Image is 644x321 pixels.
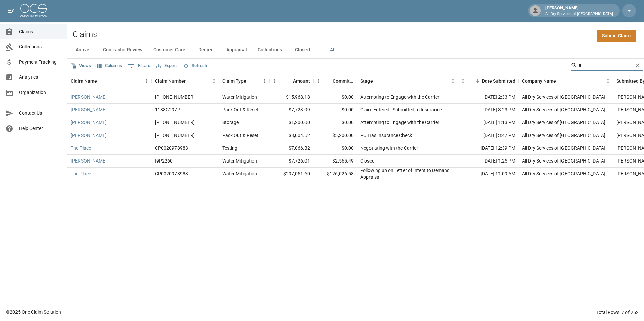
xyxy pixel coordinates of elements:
[522,119,605,126] div: All Dry Services of Atlanta
[6,309,61,315] div: © 2025 One Claim Solution
[219,72,269,91] div: Claim Type
[596,309,639,316] div: Total Rows: 7 of 252
[67,42,98,58] button: Active
[458,129,519,142] div: [DATE] 3:47 PM
[98,42,148,58] button: Contractor Review
[519,72,613,91] div: Company Name
[522,145,605,151] div: All Dry Services of Atlanta
[155,72,186,91] div: Claim Number
[221,42,252,58] button: Appraisal
[269,104,313,116] div: $7,723.99
[222,119,239,126] div: Storage
[73,30,97,39] h2: Claims
[222,145,237,151] div: Testing
[67,42,644,58] div: dynamic tabs
[522,94,605,100] div: All Dry Services of Atlanta
[269,72,313,91] div: Amount
[155,157,173,164] div: I9P2260
[19,89,62,96] span: Organization
[360,145,418,151] div: Negotiating with the Carrier
[222,94,257,100] div: Water Mitigation
[543,5,616,17] div: [PERSON_NAME]
[522,157,605,164] div: All Dry Services of Atlanta
[71,170,91,177] a: The Place
[155,170,188,177] div: CP0020978983
[313,104,357,116] div: $0.00
[522,106,605,113] div: All Dry Services of Atlanta
[633,60,643,70] button: Clear
[19,28,62,35] span: Claims
[19,125,62,132] span: Help Center
[313,129,357,142] div: $5,200.00
[155,145,188,151] div: CP0020978983
[458,72,519,91] div: Date Submitted
[603,76,613,86] button: Menu
[69,61,93,71] button: Views
[222,170,257,177] div: Water Mitigation
[318,42,348,58] button: All
[71,157,107,164] a: [PERSON_NAME]
[148,42,191,58] button: Customer Care
[71,72,97,91] div: Claim Name
[313,91,357,104] div: $0.00
[313,142,357,155] div: $0.00
[458,155,519,168] div: [DATE] 1:25 PM
[571,60,643,72] div: Search
[360,132,412,139] div: PO Has Insurance Check
[293,72,310,91] div: Amount
[259,76,269,86] button: Menu
[313,72,357,91] div: Committed Amount
[313,116,357,129] div: $0.00
[222,106,258,113] div: Pack Out & Reset
[155,94,195,100] div: 01-009-082927
[155,106,180,113] div: 1188G297P
[597,30,636,42] a: Submit Claim
[222,132,258,139] div: Pack Out & Reset
[522,170,605,177] div: All Dry Services of Atlanta
[323,76,333,86] button: Sort
[458,104,519,116] div: [DATE] 3:23 PM
[448,76,458,86] button: Menu
[95,61,124,71] button: Select columns
[360,106,442,113] div: Claim Entered - Submitted to Insurance
[360,72,373,91] div: Stage
[71,94,107,100] a: [PERSON_NAME]
[269,155,313,168] div: $7,726.01
[19,110,62,117] span: Contact Us
[287,42,318,58] button: Closed
[373,76,382,86] button: Sort
[97,76,106,86] button: Sort
[252,42,287,58] button: Collections
[222,157,257,164] div: Water Mitigation
[155,132,195,139] div: 01-009-082927
[522,72,556,91] div: Company Name
[67,72,152,91] div: Claim Name
[357,72,458,91] div: Stage
[71,145,91,151] a: The Place
[152,72,219,91] div: Claim Number
[269,142,313,155] div: $7,066.32
[522,132,605,139] div: All Dry Services of Atlanta
[458,91,519,104] div: [DATE] 2:33 PM
[545,11,613,17] p: All Dry Services of [GEOGRAPHIC_DATA]
[313,168,357,180] div: $126,026.58
[333,72,354,91] div: Committed Amount
[191,42,221,58] button: Denied
[269,116,313,129] div: $1,200.00
[458,142,519,155] div: [DATE] 12:39 PM
[360,119,439,126] div: Attempting to Engage with the Carrier
[313,155,357,168] div: $2,565.49
[71,106,107,113] a: [PERSON_NAME]
[360,167,455,180] div: Following up on Letter of Intent to Demand Appraisal
[360,94,439,100] div: Attempting to Engage with the Carrier
[269,168,313,180] div: $297,051.60
[20,4,47,17] img: ocs-logo-white-transparent.png
[458,168,519,180] div: [DATE] 11:09 AM
[19,74,62,81] span: Analytics
[246,76,256,86] button: Sort
[222,72,246,91] div: Claim Type
[19,59,62,66] span: Payment Tracking
[284,76,293,86] button: Sort
[556,76,566,86] button: Sort
[269,91,313,104] div: $15,968.18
